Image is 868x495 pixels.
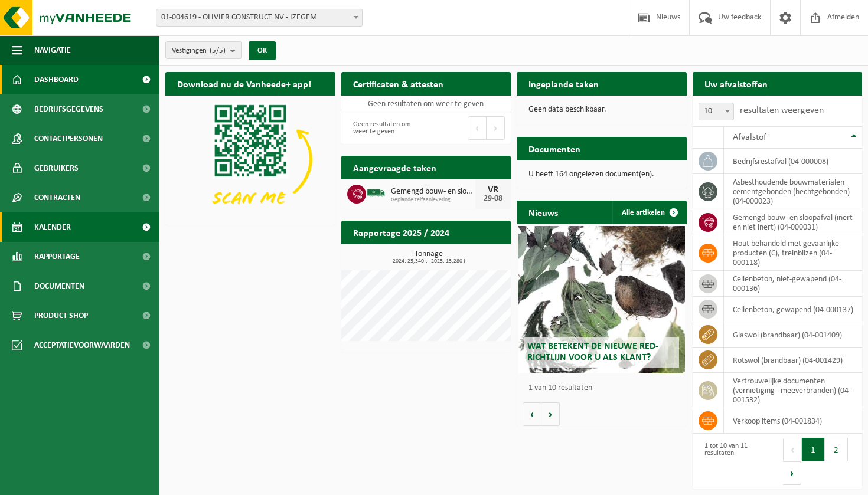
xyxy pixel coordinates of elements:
[34,242,80,271] span: Rapportage
[165,41,242,59] button: Vestigingen(5/5)
[34,183,80,212] span: Contracten
[517,72,611,95] h2: Ingeplande taken
[783,461,801,485] button: Next
[347,258,511,264] span: 2024: 25,340 t - 2025: 13,280 t
[528,171,675,179] p: U heeft 164 ongelezen document(en).
[34,271,84,301] span: Documenten
[341,72,455,95] h2: Certificaten & attesten
[172,42,226,60] span: Vestigingen
[724,209,863,235] td: gemengd bouw- en sloopafval (inert en niet inert) (04-000031)
[825,438,848,461] button: 2
[34,153,79,183] span: Gebruikers
[391,187,476,196] span: Gemengd bouw- en sloopafval (inert en niet inert)
[783,438,802,461] button: Previous
[34,212,71,242] span: Kalender
[34,124,103,153] span: Contactpersonen
[724,373,863,408] td: vertrouwelijke documenten (vernietiging - meeverbranden) (04-001532)
[724,271,863,297] td: cellenbeton, niet-gewapend (04-000136)
[481,185,505,195] div: VR
[34,301,88,330] span: Product Shop
[528,384,681,392] p: 1 van 10 resultaten
[740,106,824,115] label: resultaten weergeven
[693,72,779,95] h2: Uw afvalstoffen
[612,201,686,224] a: Alle artikelen
[34,94,103,124] span: Bedrijfsgegevens
[699,103,733,120] span: 10
[341,156,448,179] h2: Aangevraagde taken
[523,402,541,426] button: Vorige
[165,72,323,95] h2: Download nu de Vanheede+ app!
[517,201,570,224] h2: Nieuws
[528,106,675,114] p: Geen data beschikbaar.
[724,322,863,348] td: glaswol (brandbaar) (04-001409)
[724,348,863,373] td: rotswol (brandbaar) (04-001429)
[347,250,511,264] h3: Tonnage
[156,9,363,27] span: 01-004619 - OLIVIER CONSTRUCT NV - IZEGEM
[699,437,772,486] div: 1 tot 10 van 11 resultaten
[517,137,592,160] h2: Documenten
[391,196,476,204] span: Geplande zelfaanlevering
[34,330,130,360] span: Acceptatievoorwaarden
[156,9,362,26] span: 01-004619 - OLIVIER CONSTRUCT NV - IZEGEM
[341,96,511,112] td: Geen resultaten om weer te geven
[733,133,766,142] span: Afvalstof
[347,115,420,141] div: Geen resultaten om weer te geven
[481,195,505,203] div: 29-08
[165,96,335,223] img: Download de VHEPlus App
[518,226,685,373] a: Wat betekent de nieuwe RED-richtlijn voor u als klant?
[468,116,487,140] button: Previous
[423,244,510,267] a: Bekijk rapportage
[802,438,825,461] button: 1
[34,35,71,65] span: Navigatie
[724,149,863,174] td: bedrijfsrestafval (04-000008)
[249,41,276,60] button: OK
[487,116,505,140] button: Next
[724,174,863,209] td: asbesthoudende bouwmaterialen cementgebonden (hechtgebonden) (04-000023)
[541,402,560,426] button: Volgende
[341,221,461,244] h2: Rapportage 2025 / 2024
[724,408,863,434] td: verkoop items (04-001834)
[366,183,386,203] img: BL-SO-LV
[724,297,863,322] td: cellenbeton, gewapend (04-000137)
[210,47,226,54] count: (5/5)
[34,65,79,94] span: Dashboard
[724,235,863,271] td: hout behandeld met gevaarlijke producten (C), treinbilzen (04-000118)
[527,342,658,362] span: Wat betekent de nieuwe RED-richtlijn voor u als klant?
